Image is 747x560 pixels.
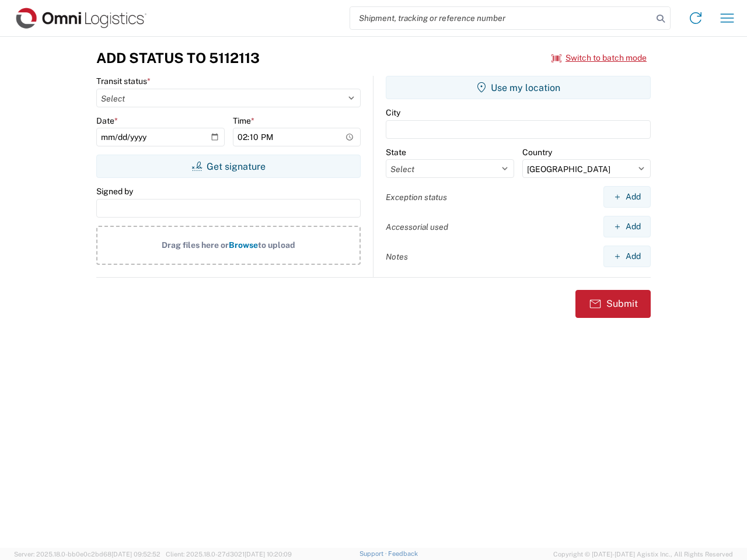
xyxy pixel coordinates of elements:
[359,550,389,557] a: Support
[388,550,418,557] a: Feedback
[350,7,652,29] input: Shipment, tracking or reference number
[96,155,361,178] button: Get signature
[96,76,151,86] label: Transit status
[233,116,254,126] label: Time
[603,216,651,237] button: Add
[386,222,448,232] label: Accessorial used
[603,246,651,267] button: Add
[258,240,295,250] span: to upload
[14,551,160,558] span: Server: 2025.18.0-bb0e0c2bd68
[386,76,651,99] button: Use my location
[386,107,400,118] label: City
[386,147,406,157] label: State
[96,186,133,197] label: Signed by
[553,549,733,559] span: Copyright © [DATE]-[DATE] Agistix Inc., All Rights Reserved
[551,48,647,68] button: Switch to batch mode
[386,192,447,202] label: Exception status
[166,551,292,558] span: Client: 2025.18.0-27d3021
[162,240,229,250] span: Drag files here or
[111,551,160,558] span: [DATE] 09:52:52
[575,290,651,318] button: Submit
[245,551,292,558] span: [DATE] 10:20:09
[386,251,408,262] label: Notes
[96,50,260,66] h3: Add Status to 5112113
[229,240,258,250] span: Browse
[522,147,552,157] label: Country
[96,116,118,126] label: Date
[603,186,651,208] button: Add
